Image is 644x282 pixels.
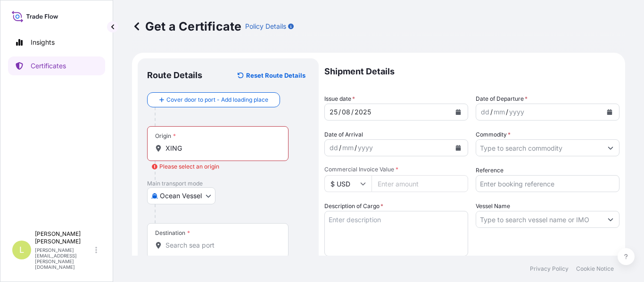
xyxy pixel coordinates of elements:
label: Reference [476,166,504,175]
a: Privacy Policy [530,265,569,273]
div: year, [508,106,525,118]
div: / [339,106,341,118]
div: / [490,106,493,118]
input: Origin [165,144,277,153]
a: Insights [8,33,105,52]
div: / [506,106,508,118]
div: / [351,106,354,118]
span: Commercial Invoice Value [324,166,468,173]
div: Destination [155,229,190,237]
div: month, [341,106,351,118]
span: Issue date [324,94,355,104]
input: Enter amount [372,175,468,192]
p: Shipment Details [324,58,619,85]
div: day, [329,106,339,118]
button: Show suggestions [602,139,619,156]
input: Type to search vessel name or IMO [476,211,602,228]
div: Please select an origin [152,162,219,171]
span: L [19,245,24,255]
p: Route Details [147,70,202,81]
div: month, [493,106,506,118]
p: [PERSON_NAME] [PERSON_NAME] [35,230,93,245]
p: Policy Details [245,22,286,31]
div: day, [329,142,339,153]
button: Select transport [147,187,215,204]
span: Date of Arrival [324,130,363,139]
button: Calendar [602,105,617,120]
p: Main transport mode [147,180,309,187]
input: Enter booking reference [476,175,619,192]
input: Type to search commodity [476,139,602,156]
label: Vessel Name [476,201,510,211]
a: Certificates [8,56,105,75]
div: / [339,142,341,153]
p: [PERSON_NAME][EMAIL_ADDRESS][PERSON_NAME][DOMAIN_NAME] [35,247,93,270]
button: Calendar [451,105,466,120]
div: / [355,142,357,153]
span: Cover door to port - Add loading place [166,95,268,105]
label: Commodity [476,130,511,139]
div: Origin [155,132,176,140]
button: Reset Route Details [233,68,309,83]
div: year, [357,142,374,153]
div: day, [480,106,490,118]
button: Cover door to port - Add loading place [147,92,280,107]
input: Destination [165,241,277,250]
p: Insights [31,38,55,47]
a: Cookie Notice [576,265,614,273]
button: Calendar [451,140,466,155]
div: month, [341,142,355,153]
p: Certificates [31,61,66,71]
div: year, [354,106,372,118]
label: Description of Cargo [324,201,383,211]
span: Ocean Vessel [160,191,202,201]
p: Get a Certificate [132,19,241,34]
span: Date of Departure [476,94,528,104]
button: Show suggestions [602,211,619,228]
p: Reset Route Details [246,71,305,80]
